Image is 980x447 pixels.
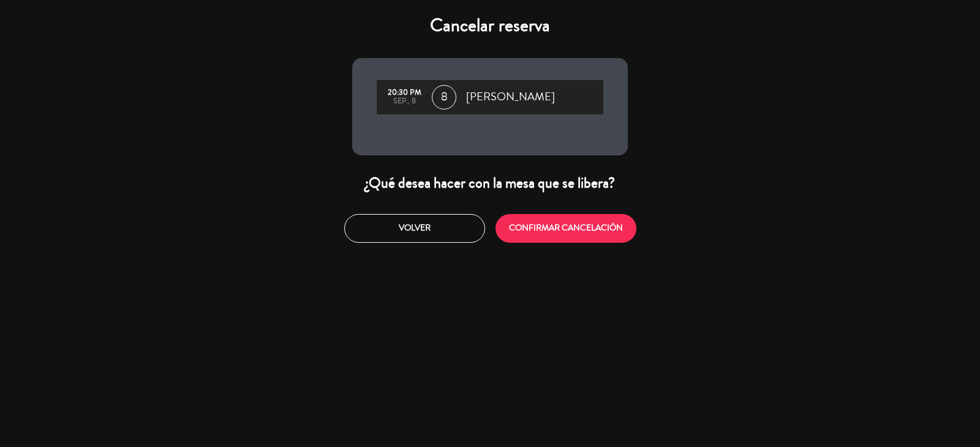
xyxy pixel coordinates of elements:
div: 20:30 PM [383,89,426,97]
div: sep., 8 [383,97,426,106]
span: 8 [432,85,456,109]
button: Volver [344,214,485,243]
div: ¿Qué desea hacer con la mesa que se libera? [352,174,628,193]
span: [PERSON_NAME] [466,88,555,106]
button: CONFIRMAR CANCELACIÓN [496,214,636,243]
h4: Cancelar reserva [352,15,628,37]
